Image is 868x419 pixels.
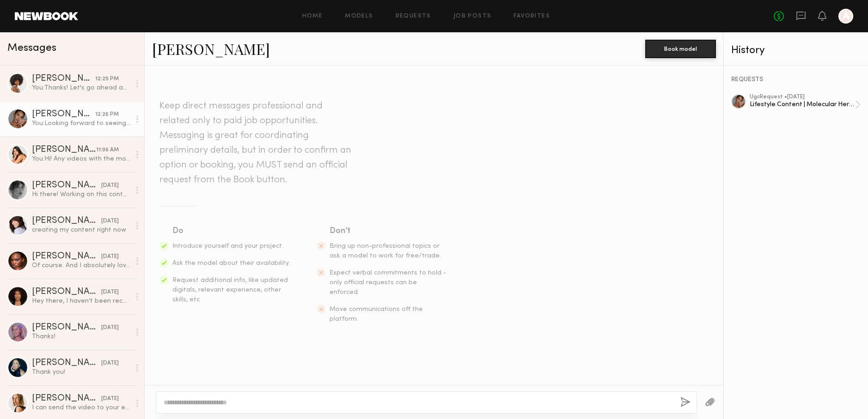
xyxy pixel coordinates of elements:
div: [PERSON_NAME] [32,394,101,403]
div: [DATE] [101,181,119,190]
a: Job Posts [453,13,492,19]
span: Bring up non-professional topics or ask a model to work for free/trade. [330,243,441,259]
div: You: Hi! Any videos with the moisturizer jar would need to be reshot! [32,155,130,163]
div: [DATE] [101,323,119,332]
div: 12:26 PM [95,110,119,119]
span: Introduce yourself and your project. [172,243,283,249]
div: [PERSON_NAME] [32,323,101,332]
div: [DATE] [101,395,119,403]
span: Expect verbal commitments to hold - only official requests can be enforced. [330,270,446,295]
div: You: Thanks! Let's go ahead and create the content with both product but not show the front of th... [32,84,130,92]
a: [PERSON_NAME] [152,39,270,59]
div: [PERSON_NAME] [32,287,101,297]
div: REQUESTS [731,77,861,83]
div: [PERSON_NAME] [32,252,101,261]
div: 11:06 AM [96,146,119,155]
div: [DATE] [101,288,119,297]
span: Request additional info, like updated digitals, relevant experience, other skills, etc. [172,277,288,303]
div: Thanks! [32,332,130,341]
div: Don’t [330,225,448,238]
span: Ask the model about their availability. [172,260,290,266]
div: [PERSON_NAME] [32,110,95,119]
div: [PERSON_NAME] [32,216,101,226]
header: Keep direct messages professional and related only to paid job opportunities. Messaging is great ... [159,99,354,187]
a: Models [345,13,373,19]
a: ugcRequest •[DATE]Lifestyle Content | Molecular Hero Serum [750,94,861,115]
a: Book model [645,44,716,52]
div: History [731,45,861,56]
div: Thank you! [32,368,130,377]
div: Hi there! Working on this content now :) [32,190,130,199]
div: Of course. And I absolutely love the molecular genesis. Feels so good on the skin and very moistu... [32,261,130,270]
div: You: Looking forward to seeing your content [DATE], [PERSON_NAME]! [32,119,130,128]
div: [DATE] [101,359,119,368]
div: Lifestyle Content | Molecular Hero Serum [750,100,855,109]
a: Home [302,13,323,19]
div: [PERSON_NAME] [32,145,96,155]
span: Messages [7,43,56,54]
div: 12:25 PM [95,75,119,84]
div: [DATE] [101,217,119,226]
div: I can send the video to your email [32,403,130,412]
div: creating my content right now [32,226,130,234]
div: ugc Request • [DATE] [750,94,855,100]
a: A [838,9,853,24]
button: Book model [645,40,716,58]
div: Do [172,225,291,238]
a: Requests [396,13,431,19]
div: [DATE] [101,252,119,261]
span: Move communications off the platform. [330,306,423,322]
div: [PERSON_NAME] [32,74,95,84]
div: Hey there, I haven’t been receiving your messages until I just got an email from you would love t... [32,297,130,305]
div: [PERSON_NAME] [32,359,101,368]
a: Favorites [513,13,550,19]
div: [PERSON_NAME] [32,181,101,190]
